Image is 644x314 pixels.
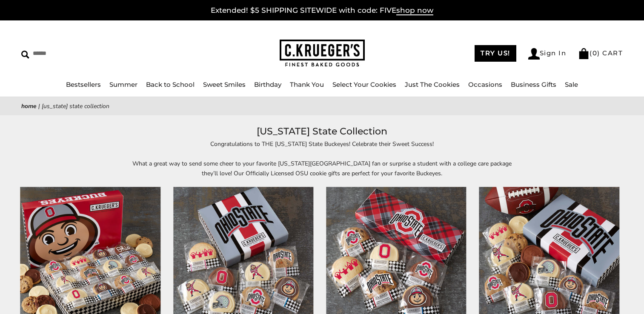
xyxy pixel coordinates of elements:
a: Business Gifts [511,80,556,88]
a: TRY US! [475,45,516,62]
input: Search [21,47,164,60]
a: Select Your Cookies [332,80,396,88]
img: Account [528,48,540,60]
a: Occasions [468,80,502,88]
img: Search [21,51,29,59]
a: Just The Cookies [405,80,460,88]
span: | [38,102,40,110]
p: What a great way to send some cheer to your favorite [US_STATE][GEOGRAPHIC_DATA] fan or surprise ... [126,159,518,178]
span: [US_STATE] State Collection [42,102,109,110]
a: Sale [565,80,578,88]
span: shop now [396,6,433,15]
img: Bag [578,48,590,59]
a: Home [21,102,37,110]
a: Extended! $5 SHIPPING SITEWIDE with code: FIVEshop now [211,6,433,15]
a: Bestsellers [66,80,101,88]
h1: [US_STATE] State Collection [34,124,610,139]
a: Sweet Smiles [203,80,246,88]
p: Congratulations to THE [US_STATE] State Buckeyes! Celebrate their Sweet Success! [126,139,518,149]
span: 0 [592,49,598,57]
img: C.KRUEGER'S [280,40,365,67]
a: (0) CART [578,49,623,57]
a: Thank You [290,80,324,88]
a: Birthday [254,80,281,88]
a: Summer [109,80,137,88]
a: Back to School [146,80,195,88]
a: Sign In [528,48,567,60]
nav: breadcrumbs [21,101,623,111]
